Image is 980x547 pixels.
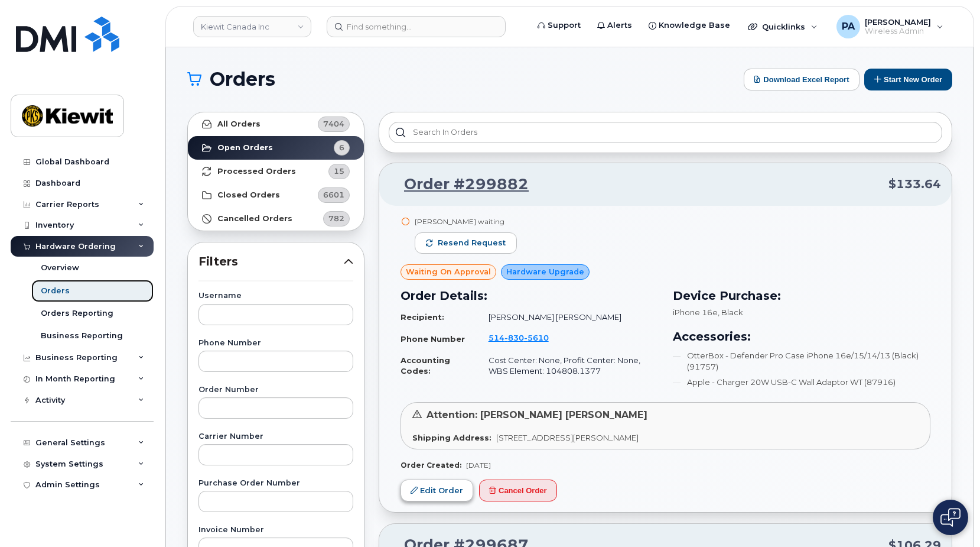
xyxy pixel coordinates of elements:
span: 7404 [323,118,344,130]
a: Cancelled Orders782 [188,207,364,231]
button: Start New Order [864,69,952,90]
strong: Phone Number [401,334,465,344]
span: 15 [334,166,344,177]
span: Attention: [PERSON_NAME] [PERSON_NAME] [426,409,647,420]
div: [PERSON_NAME] waiting [415,216,517,226]
span: 514 [489,333,549,342]
strong: Processed Orders [217,167,296,176]
a: Open Orders6 [188,136,364,160]
span: [STREET_ADDRESS][PERSON_NAME] [496,433,639,442]
strong: Closed Orders [217,190,280,200]
span: [DATE] [466,461,491,470]
span: 6601 [323,189,344,200]
h3: Order Details: [401,287,659,305]
strong: Open Orders [217,143,273,153]
strong: Recipient: [401,312,444,322]
a: Processed Orders15 [188,160,364,183]
label: Order Number [198,386,353,394]
a: Edit Order [401,480,473,501]
label: Carrier Number [198,433,353,441]
td: Cost Center: None, Profit Center: None, WBS Element: 104808.1377 [478,350,659,381]
button: Download Excel Report [744,69,859,90]
span: iPhone 16e [673,308,718,317]
a: All Orders7404 [188,112,364,136]
span: Resend request [438,238,506,248]
td: [PERSON_NAME] [PERSON_NAME] [478,307,659,328]
h3: Accessories: [673,328,931,345]
strong: Cancelled Orders [217,214,292,224]
span: Hardware Upgrade [506,266,584,277]
span: 5610 [524,333,549,342]
label: Username [198,292,353,300]
span: 830 [504,333,524,342]
span: $133.64 [888,176,941,193]
li: OtterBox - Defender Pro Case iPhone 16e/15/14/13 (Black) (91757) [673,350,931,372]
button: Resend request [415,232,517,254]
label: Purchase Order Number [198,480,353,487]
span: Waiting On Approval [406,266,491,277]
span: Orders [210,70,275,88]
strong: Accounting Codes: [401,355,450,376]
strong: Order Created: [401,461,461,470]
button: Cancel Order [479,480,557,501]
li: Apple - Charger 20W USB-C Wall Adaptor WT (87916) [673,377,931,388]
label: Invoice Number [198,526,353,534]
img: Open chat [940,508,961,527]
a: Order #299882 [390,174,529,195]
label: Phone Number [198,339,353,347]
span: Filters [198,253,344,270]
span: 6 [339,142,344,153]
span: , Black [718,308,743,317]
strong: Shipping Address: [412,433,491,442]
a: 5148305610 [489,333,563,342]
a: Closed Orders6601 [188,183,364,207]
input: Search in orders [389,122,942,143]
h3: Device Purchase: [673,287,931,305]
span: 782 [328,213,344,224]
strong: All Orders [217,119,261,129]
